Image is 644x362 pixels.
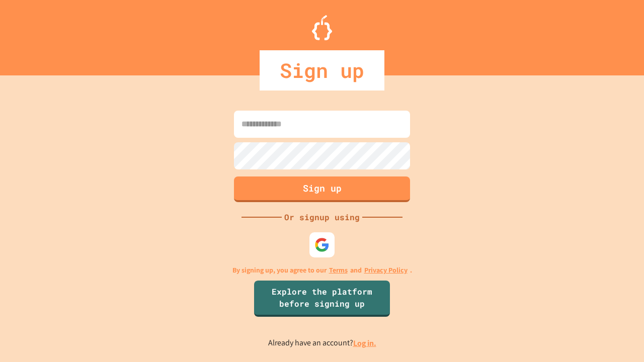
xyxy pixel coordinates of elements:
[232,265,412,276] p: By signing up, you agree to our and .
[268,337,376,349] p: Already have an account?
[254,281,390,317] a: Explore the platform before signing up
[312,15,332,40] img: Logo.svg
[260,50,384,90] div: Sign up
[353,338,376,348] a: Log in.
[314,237,330,252] img: google-icon.svg
[329,265,348,276] a: Terms
[364,265,408,276] a: Privacy Policy
[282,211,362,223] div: Or signup using
[234,176,410,202] button: Sign up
